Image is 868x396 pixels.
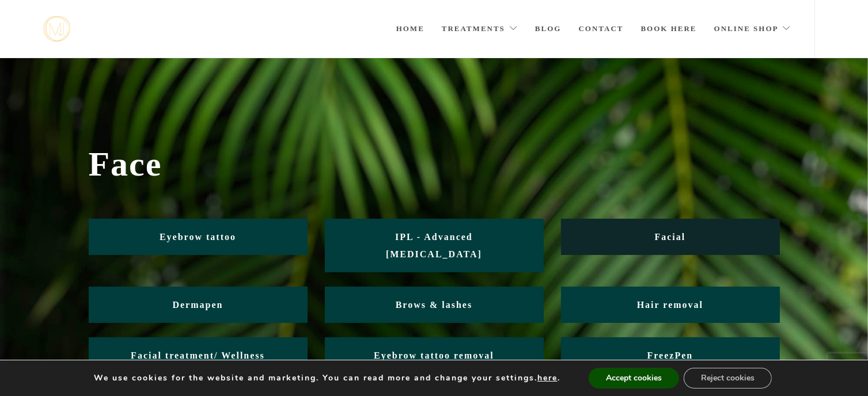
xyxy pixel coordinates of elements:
font: Reject cookies [701,372,755,383]
font: . [558,372,560,383]
font: Facial [655,232,686,242]
font: here [537,372,558,383]
a: mjstudio mjstudio mjstudio [43,16,70,42]
font: Online shop [714,24,779,33]
button: Reject cookies [684,368,772,389]
font: Contact [579,24,624,33]
font: Treatments [442,24,505,33]
a: Eyebrow tattoo [89,219,308,255]
button: here [537,373,558,383]
font: Brows & lashes [396,300,473,310]
a: Hair removal [561,287,780,323]
font: Blog [535,24,562,33]
font: Accept cookies [606,372,662,383]
button: Accept cookies [589,368,679,389]
a: Eyebrow tattoo removal [325,337,544,374]
img: mjstudio [43,16,70,42]
font: Hair removal [637,300,703,310]
a: IPL - Advanced [MEDICAL_DATA] [325,219,544,272]
a: Facial [561,219,780,255]
font: Eyebrow tattoo removal [374,351,494,360]
font: FreezPen [647,351,693,360]
font: Dermapen [173,300,223,310]
font: Eyebrow tattoo [160,232,236,242]
a: Brows & lashes [325,287,544,323]
font: Facial treatment/ Wellness [131,351,265,360]
font: We use cookies for the website and marketing. You can read more and change your settings. [94,372,537,383]
a: Dermapen [89,287,308,323]
a: Facial treatment/ Wellness [89,337,308,374]
a: FreezPen [561,337,780,374]
font: Book here [641,24,697,33]
font: Face [89,145,162,183]
font: IPL - Advanced [MEDICAL_DATA] [386,232,482,259]
font: Home [396,24,424,33]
